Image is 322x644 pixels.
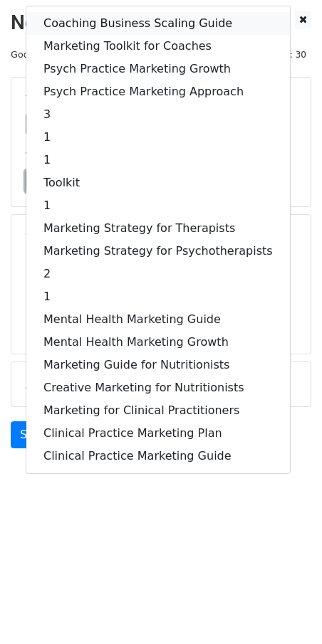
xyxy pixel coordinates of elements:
a: 1 [26,285,290,308]
a: 1 [26,194,290,217]
iframe: Chat Widget [251,576,322,644]
a: Toolkit [26,171,290,194]
a: 1 [26,149,290,171]
a: Mental Health Marketing Guide [26,308,290,331]
a: Clinical Practice Marketing Plan [26,422,290,445]
h2: New Campaign [11,11,311,35]
small: Google Sheet: [11,49,214,60]
a: Psych Practice Marketing Growth [26,58,290,80]
a: Send [11,421,58,448]
a: Marketing Toolkit for Coaches [26,35,290,58]
a: Marketing for Clinical Practitioners [26,399,290,422]
a: Coaching Business Scaling Guide [26,12,290,35]
a: Mental Health Marketing Growth [26,331,290,354]
a: Psych Practice Marketing Approach [26,80,290,103]
a: Marketing Strategy for Psychotherapists [26,240,290,263]
a: 1 [26,126,290,149]
a: Creative Marketing for Nutritionists [26,376,290,399]
a: Marketing Strategy for Therapists [26,217,290,240]
a: Clinical Practice Marketing Guide [26,445,290,468]
a: Marketing Guide for Nutritionists [26,354,290,376]
a: 2 [26,263,290,285]
a: 3 [26,103,290,126]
